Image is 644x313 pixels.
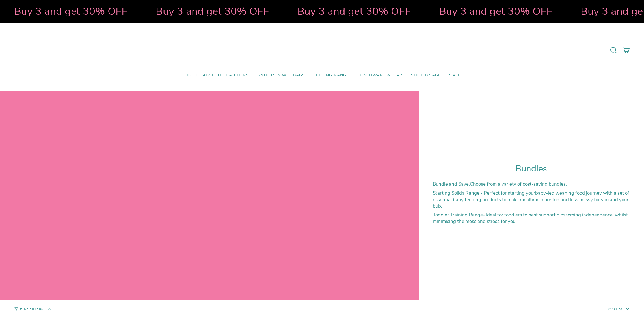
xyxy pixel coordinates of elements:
[253,69,310,82] a: Smocks & Wet Bags
[433,181,630,187] p: Choose from a variety of cost-saving bundles.
[433,4,546,18] strong: Buy 3 and get 30% OFF
[357,73,402,78] span: Lunchware & Play
[433,190,479,196] strong: Starting Solids Range
[309,69,353,82] a: Feeding Range
[273,31,371,69] a: Mumma’s Little Helpers
[20,308,43,311] span: Hide Filters
[150,4,263,18] strong: Buy 3 and get 30% OFF
[8,4,122,18] strong: Buy 3 and get 30% OFF
[449,73,461,78] span: SALE
[258,73,305,78] span: Smocks & Wet Bags
[291,4,405,18] strong: Buy 3 and get 30% OFF
[608,307,623,311] span: Sort by
[179,69,253,82] a: High Chair Food Catchers
[411,73,441,78] span: Shop by Age
[433,164,630,174] h1: Bundles
[433,212,630,225] p: - Ideal for toddlers to best support blossoming independence, whilst minimising the mess and stre...
[433,190,630,209] p: - Perfect for starting your
[353,69,407,82] a: Lunchware & Play
[407,69,445,82] a: Shop by Age
[433,190,629,209] span: baby-led weaning food journey with a set of essential baby feeding products to make mealtime more...
[314,73,349,78] span: Feeding Range
[433,212,483,218] strong: Toddler Training Range
[183,73,249,78] span: High Chair Food Catchers
[445,69,465,82] a: SALE
[433,181,470,187] strong: Bundle and Save.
